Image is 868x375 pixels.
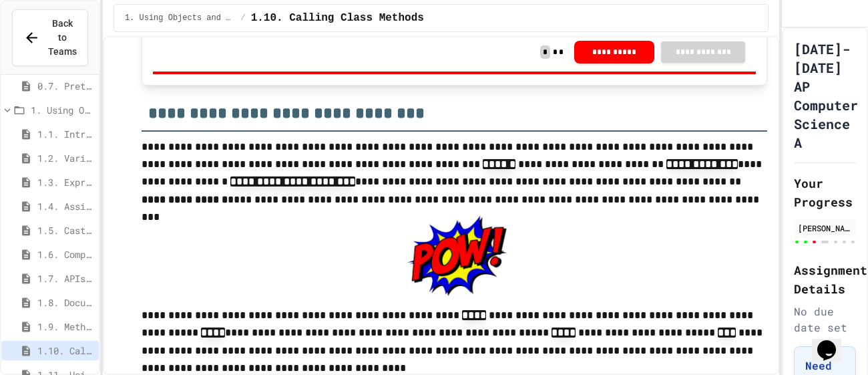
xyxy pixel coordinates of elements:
div: No due date set [794,303,856,336]
div: [PERSON_NAME] [798,222,852,234]
span: 1.10. Calling Class Methods [251,10,424,26]
span: Back to Teams [48,17,77,59]
span: 1.4. Assignment and Input [37,199,93,213]
span: 1.9. Method Signatures [37,320,93,334]
span: 0.7. Pretest for the AP CSA Exam [37,79,93,93]
span: 1.10. Calling Class Methods [37,344,93,358]
span: 1.7. APIs and Libraries [37,271,93,285]
span: 1.2. Variables and Data Types [37,151,93,165]
span: 1. Using Objects and Methods [31,103,93,117]
span: 1. Using Objects and Methods [125,13,236,23]
span: 1.5. Casting and Ranges of Values [37,223,93,237]
h2: Assignment Details [794,261,856,298]
span: 1.3. Expressions and Output [New] [37,175,93,189]
span: 1.1. Introduction to Algorithms, Programming, and Compilers [37,127,93,141]
iframe: chat widget [812,322,855,362]
h2: Your Progress [794,174,856,211]
span: 1.8. Documentation with Comments and Preconditions [37,295,93,309]
h1: [DATE]-[DATE] AP Computer Science A [794,39,858,152]
span: 1.6. Compound Assignment Operators [37,247,93,261]
span: / [240,13,245,23]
